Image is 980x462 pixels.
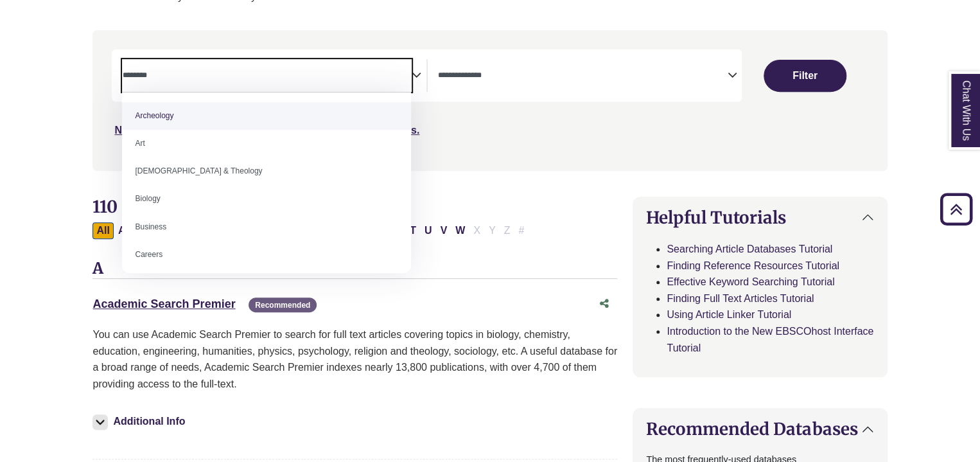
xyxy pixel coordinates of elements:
li: Art [122,130,411,157]
h3: A [92,260,617,279]
button: Filter Results W [451,222,469,239]
button: Additional Info [92,413,189,431]
li: Careers [122,241,411,269]
button: Filter Results A [114,222,130,239]
textarea: Search [438,71,727,82]
a: Finding Reference Resources Tutorial [667,260,839,271]
button: Filter Results T [406,222,420,239]
button: All [92,222,113,239]
span: 110 Databases [92,196,206,217]
button: Recommended Databases [633,409,886,449]
a: Using Article Linker Tutorial [667,309,791,320]
a: Not sure where to start? Check our Recommended Databases. [114,125,419,136]
li: Business [122,213,411,241]
li: [DEMOGRAPHIC_DATA] & Theology [122,157,411,185]
div: Alpha-list to filter by first letter of database name [92,224,529,235]
nav: Search filters [92,30,887,170]
li: Archeology [122,102,411,130]
button: Helpful Tutorials [633,197,886,238]
button: Filter Results U [421,222,436,239]
button: Submit for Search Results [764,60,846,92]
a: Back to Top [936,200,977,218]
p: You can use Academic Search Premier to search for full text articles covering topics in biology, ... [92,326,617,392]
a: Searching Article Databases Tutorial [667,244,832,254]
li: Biology [122,185,411,213]
a: Introduction to the New EBSCOhost Interface Tutorial [667,326,873,353]
span: Recommended [249,298,317,312]
button: Share this database [591,292,617,316]
a: Finding Full Text Articles Tutorial [667,293,814,304]
button: Filter Results V [436,222,451,239]
a: Academic Search Premier [92,298,235,310]
a: Effective Keyword Searching Tutorial [667,276,834,287]
textarea: Search [122,71,411,82]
